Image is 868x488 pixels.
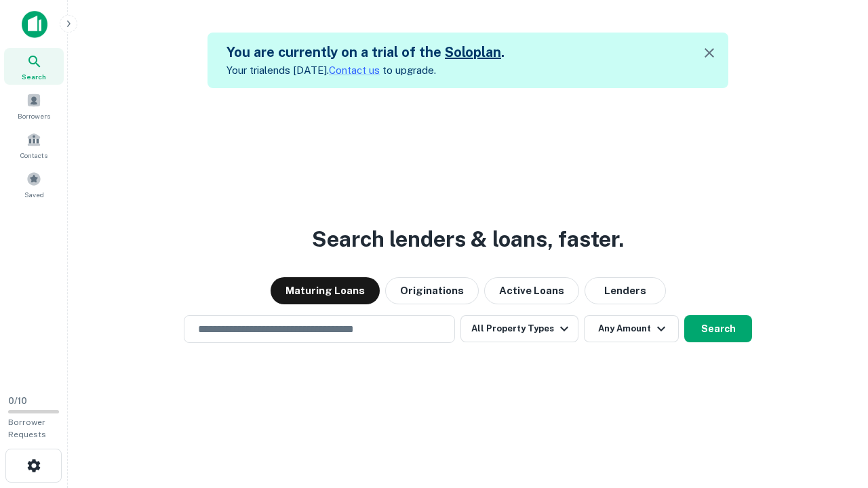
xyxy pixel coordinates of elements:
[4,48,64,85] a: Search
[4,87,64,124] a: Borrowers
[20,150,47,161] span: Contacts
[8,418,46,439] span: Borrower Requests
[445,44,501,60] a: Soloplan
[385,277,479,304] button: Originations
[226,62,505,79] p: Your trial ends [DATE]. to upgrade.
[584,315,679,342] button: Any Amount
[484,277,579,304] button: Active Loans
[312,223,624,256] h3: Search lenders & loans, faster.
[22,71,46,82] span: Search
[4,127,64,163] a: Contacts
[329,64,380,76] a: Contact us
[8,396,27,406] span: 0 / 10
[271,277,380,304] button: Maturing Loans
[585,277,666,304] button: Lenders
[18,110,50,121] span: Borrowers
[460,315,578,342] button: All Property Types
[226,42,505,62] h5: You are currently on a trial of the .
[22,11,47,38] img: capitalize-icon.png
[800,380,868,445] iframe: Chat Widget
[24,189,44,200] span: Saved
[684,315,752,342] button: Search
[4,166,64,203] a: Saved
